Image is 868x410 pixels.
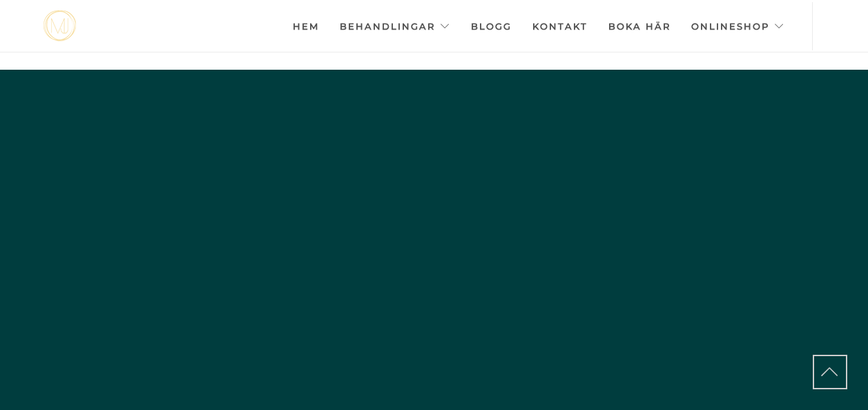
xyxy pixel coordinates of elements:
[44,10,76,41] a: mjstudio mjstudio mjstudio
[532,2,588,50] a: Kontakt
[608,2,671,50] a: Boka här
[471,2,512,50] a: Blogg
[691,2,784,50] a: Onlineshop
[340,2,450,50] a: Behandlingar
[293,2,319,50] a: Hem
[44,10,76,41] img: mjstudio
